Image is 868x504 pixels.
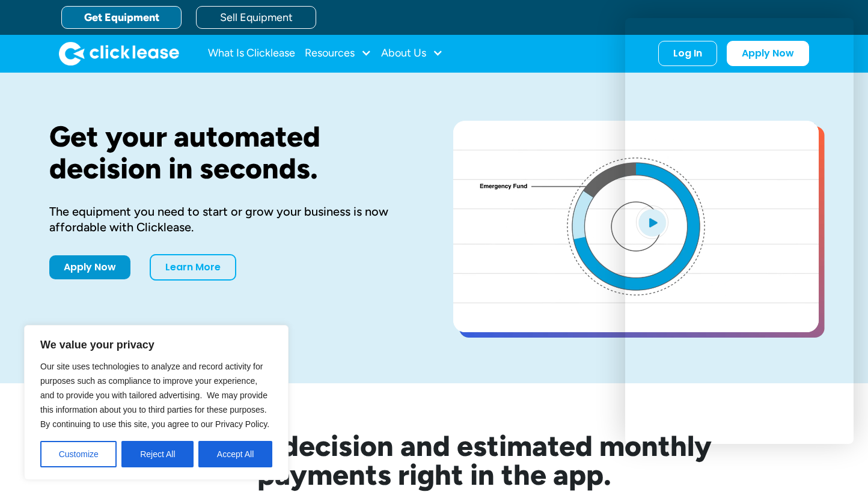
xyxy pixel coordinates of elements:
a: home [59,41,179,65]
div: We value your privacy [24,325,289,480]
a: What Is Clicklease [208,41,295,65]
a: Sell Equipment [196,6,316,29]
span: Our site uses technologies to analyze and record activity for purposes such as compliance to impr... [40,362,269,429]
h2: See your decision and estimated monthly payments right in the app. [97,431,771,489]
a: open lightbox [453,121,819,332]
button: Accept All [198,441,272,467]
div: The equipment you need to start or grow your business is now affordable with Clicklease. [49,204,415,235]
iframe: Chat Window [625,18,854,444]
a: Apply Now [49,255,130,279]
img: Clicklease logo [59,41,179,65]
p: We value your privacy [40,338,272,352]
a: Get Equipment [61,6,182,29]
button: Reject All [121,441,194,467]
a: Learn More [150,254,236,281]
h1: Get your automated decision in seconds. [49,121,415,184]
div: About Us [381,41,443,65]
button: Customize [40,441,117,467]
div: Resources [305,41,371,65]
